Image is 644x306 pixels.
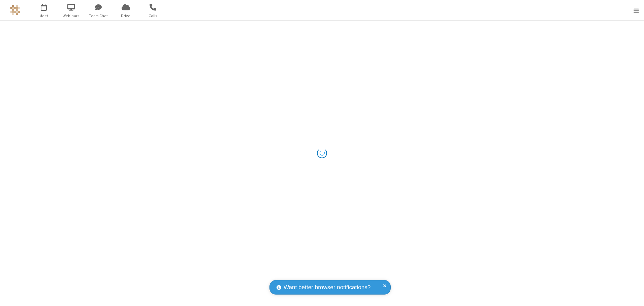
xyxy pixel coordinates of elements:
[10,5,20,15] img: QA Selenium DO NOT DELETE OR CHANGE
[113,13,138,19] span: Drive
[86,13,111,19] span: Team Chat
[140,13,166,19] span: Calls
[59,13,84,19] span: Webinars
[31,13,57,19] span: Meet
[284,283,371,292] span: Want better browser notifications?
